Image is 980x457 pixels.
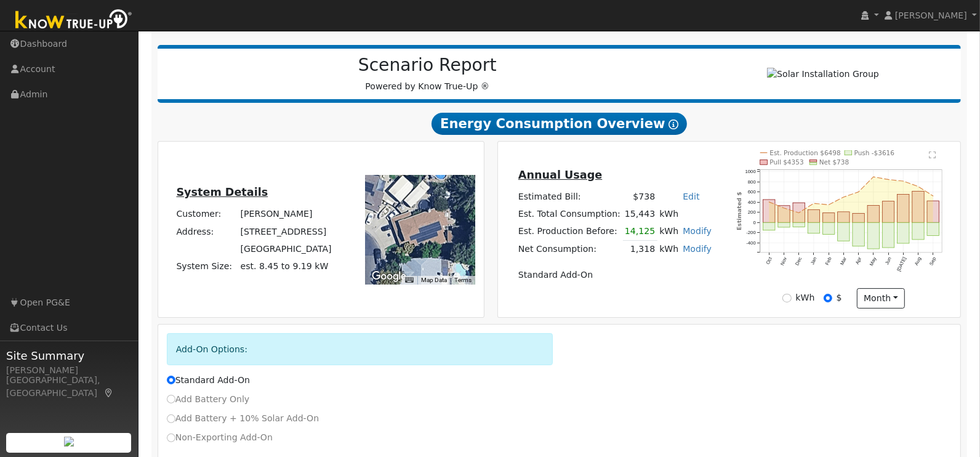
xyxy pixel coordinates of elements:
td: [PERSON_NAME] [238,206,334,223]
label: Add Battery + 10% Solar Add-On [167,412,319,425]
rect: onclick="" [763,200,774,222]
rect: onclick="" [927,201,939,222]
rect: onclick="" [838,223,849,241]
rect: onclick="" [778,206,790,223]
a: Modify [683,244,712,254]
rect: onclick="" [793,203,805,222]
div: Powered by Know True-Up ® [164,55,691,93]
td: Standard Add-On [516,267,713,284]
text: -200 [746,230,756,236]
td: System Size: [174,257,238,275]
circle: onclick="" [768,201,769,203]
rect: onclick="" [898,195,909,223]
img: Know True-Up [9,7,139,34]
label: kWh [796,291,815,304]
input: Add Battery + 10% Solar Add-On [167,415,175,423]
td: $738 [623,188,657,205]
u: System Details [176,186,268,198]
text: Sep [929,256,938,266]
text: Apr [854,256,862,265]
input: Standard Add-On [167,376,175,384]
text: 200 [747,210,756,216]
text: Estimated $ [735,192,742,231]
text: Mar [839,256,848,266]
circle: onclick="" [888,179,890,180]
rect: onclick="" [867,223,879,249]
div: [PERSON_NAME] [6,364,132,377]
rect: onclick="" [853,214,864,223]
span: Site Summary [6,347,132,364]
td: 14,125 [623,223,657,241]
text: Aug [914,256,922,266]
rect: onclick="" [822,213,834,223]
td: Address: [174,223,238,240]
span: Energy Consumption Overview [432,113,686,135]
circle: onclick="" [813,203,814,204]
rect: onclick="" [883,201,894,223]
button: Keyboard shortcuts [405,276,414,285]
circle: onclick="" [902,180,904,182]
rect: onclick="" [898,223,909,244]
circle: onclick="" [798,212,800,214]
rect: onclick="" [822,223,834,235]
td: Estimated Bill: [516,188,622,205]
td: 15,443 [623,205,657,222]
rect: onclick="" [912,223,924,240]
a: Open this area in Google Maps (opens a new window) [369,269,409,285]
circle: onclick="" [843,196,845,198]
img: Solar Installation Group [767,68,879,81]
text: Nov [779,256,788,266]
h2: Scenario Report [170,55,685,76]
circle: onclick="" [933,195,934,197]
td: Est. Production Before: [516,223,622,241]
button: Map Data [421,276,447,285]
input: $ [824,294,832,302]
td: Net Consumption: [516,240,622,258]
text: Est. Production $6498 [769,149,841,156]
img: Google [369,269,409,285]
i: Show Help [669,119,678,129]
text: Jan [809,256,817,265]
rect: onclick="" [793,223,805,227]
a: Terms (opens in new tab) [454,277,472,283]
rect: onclick="" [808,223,819,234]
td: 1,318 [623,240,657,258]
text: Feb [824,256,833,266]
text: Dec [794,256,803,266]
input: Non-Exporting Add-On [167,434,175,442]
rect: onclick="" [927,223,939,236]
label: $ [837,291,842,304]
rect: onclick="" [763,223,774,231]
text: Push -$3616 [854,149,895,156]
div: [GEOGRAPHIC_DATA], [GEOGRAPHIC_DATA] [6,374,132,400]
rect: onclick="" [838,212,849,222]
text: 800 [747,179,756,185]
text: [DATE] [896,256,908,272]
label: Standard Add-On [167,374,250,387]
circle: onclick="" [872,176,874,178]
td: kWh [657,205,714,222]
text:  [930,151,936,159]
td: kWh [657,223,681,241]
text: Net $738 [819,158,849,166]
rect: onclick="" [853,223,864,247]
a: Modify [683,226,712,236]
td: [STREET_ADDRESS] [238,223,334,240]
label: Non-Exporting Add-On [167,431,273,444]
rect: onclick="" [778,223,790,228]
circle: onclick="" [828,204,830,206]
text: 1000 [745,169,756,174]
td: System Size [238,257,334,275]
td: Est. Total Consumption: [516,205,622,222]
div: Add-On Options: [167,333,553,365]
rect: onclick="" [912,192,924,223]
text: 400 [747,200,756,205]
td: kWh [657,240,681,258]
circle: onclick="" [917,185,919,187]
circle: onclick="" [857,191,859,193]
text: Pull $4353 [769,158,803,166]
u: Annual Usage [518,169,602,181]
rect: onclick="" [867,206,879,223]
span: [PERSON_NAME] [895,10,967,20]
text: -400 [746,240,756,246]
